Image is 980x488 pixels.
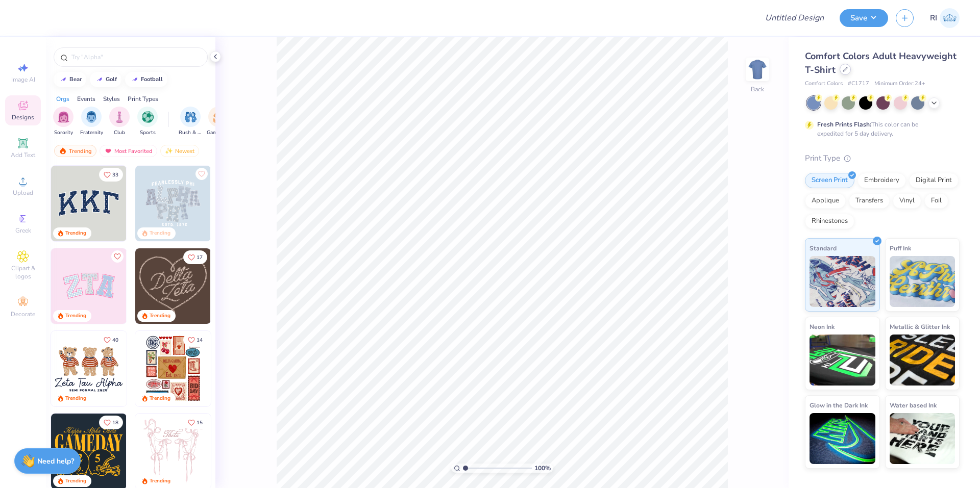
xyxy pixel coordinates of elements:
[195,168,208,180] button: Like
[805,50,957,76] span: Comfort Colors Adult Heavyweight T-Shirt
[131,76,139,83] img: trend_line.gif
[137,107,158,137] div: filter for Sports
[80,107,103,137] div: filter for Fraternity
[810,335,875,386] img: Neon Ink
[135,166,211,241] img: 5a4b4175-9e88-49c8-8a23-26d96782ddc6
[56,94,69,104] div: Orgs
[197,420,203,425] span: 15
[51,166,127,241] img: 3b9aba4f-e317-4aa7-a679-c95a879539bd
[810,413,875,464] img: Glow in the Dark Ink
[534,464,551,473] span: 100 %
[135,248,211,324] img: 12710c6a-dcc0-49ce-8688-7fe8d5f96fe2
[210,248,286,324] img: ead2b24a-117b-4488-9b34-c08fd5176a7b
[849,193,890,209] div: Transfers
[210,331,286,406] img: b0e5e834-c177-467b-9309-b33acdc40f03
[104,147,112,155] img: most_fav.gif
[747,59,768,80] img: Back
[100,145,157,157] div: Most Favorited
[874,80,925,88] span: Minimum Order: 24 +
[909,173,959,188] div: Digital Print
[80,129,103,137] span: Fraternity
[179,107,202,137] button: filter button
[179,107,202,137] div: filter for Rush & Bid
[58,111,69,123] img: Sorority Image
[111,250,124,263] button: Like
[112,338,118,343] span: 40
[80,107,103,137] button: filter button
[77,94,95,104] div: Events
[890,243,911,253] span: Puff Ink
[751,85,764,94] div: Back
[207,107,230,137] button: filter button
[51,331,127,406] img: a3be6b59-b000-4a72-aad0-0c575b892a6b
[893,193,921,209] div: Vinyl
[150,229,170,237] div: Trending
[128,94,158,104] div: Print Types
[106,76,117,82] div: golf
[185,111,197,123] img: Rush & Bid Image
[65,477,86,485] div: Trending
[805,80,843,88] span: Comfort Colors
[150,312,170,320] div: Trending
[817,120,871,129] strong: Fresh Prints Flash:
[890,335,955,386] img: Metallic & Glitter Ink
[126,166,202,241] img: edfb13fc-0e43-44eb-bea2-bf7fc0dd67f9
[126,331,202,406] img: d12c9beb-9502-45c7-ae94-40b97fdd6040
[65,229,86,237] div: Trending
[59,147,67,155] img: trending.gif
[53,107,73,137] button: filter button
[805,173,854,188] div: Screen Print
[15,226,31,235] span: Greek
[805,193,846,209] div: Applique
[930,8,960,28] a: RI
[109,107,130,137] button: filter button
[99,333,123,347] button: Like
[890,413,955,464] img: Water based Ink
[890,400,937,410] span: Water based Ink
[805,214,854,229] div: Rhinestones
[112,420,118,425] span: 18
[114,129,125,137] span: Club
[69,76,82,82] div: bear
[805,152,960,164] div: Print Type
[160,145,199,157] div: Newest
[112,172,118,177] span: 33
[150,477,170,485] div: Trending
[99,168,123,182] button: Like
[11,310,35,318] span: Decorate
[810,321,835,332] span: Neon Ink
[65,312,86,320] div: Trending
[59,76,67,83] img: trend_line.gif
[757,8,832,28] input: Untitled Design
[135,331,211,406] img: 6de2c09e-6ade-4b04-8ea6-6dac27e4729e
[857,173,906,188] div: Embroidery
[12,113,34,121] span: Designs
[54,129,73,137] span: Sorority
[86,111,97,123] img: Fraternity Image
[53,107,73,137] div: filter for Sorority
[109,107,130,137] div: filter for Club
[54,72,86,87] button: bear
[213,111,225,123] img: Game Day Image
[125,72,167,87] button: football
[179,129,202,137] span: Rush & Bid
[99,416,123,429] button: Like
[940,8,960,28] img: Renz Ian Igcasenza
[150,395,170,402] div: Trending
[183,416,207,429] button: Like
[207,107,230,137] div: filter for Game Day
[810,256,875,307] img: Standard
[840,9,888,27] button: Save
[810,243,837,253] span: Standard
[817,120,943,138] div: This color can be expedited for 5 day delivery.
[197,255,203,260] span: 17
[930,12,937,24] span: RI
[810,400,868,410] span: Glow in the Dark Ink
[51,248,127,324] img: 9980f5e8-e6a1-4b4a-8839-2b0e9349023c
[183,250,207,264] button: Like
[70,52,201,62] input: Try "Alpha"
[5,264,41,280] span: Clipart & logos
[114,111,125,123] img: Club Image
[37,456,74,466] strong: Need help?
[137,107,158,137] button: filter button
